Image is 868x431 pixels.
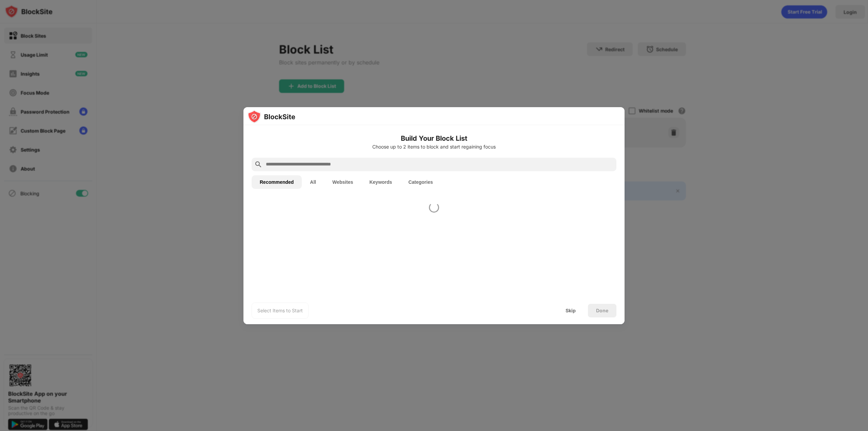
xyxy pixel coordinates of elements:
[400,175,441,189] button: Categories
[324,175,361,189] button: Websites
[252,144,616,150] div: Choose up to 2 items to block and start regaining focus
[361,175,400,189] button: Keywords
[254,160,262,169] img: search.svg
[248,110,295,123] img: logo-blocksite.svg
[257,307,303,314] div: Select Items to Start
[252,175,302,189] button: Recommended
[302,175,324,189] button: All
[252,133,616,143] h6: Build Your Block List
[566,308,576,313] div: Skip
[596,308,608,313] div: Done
